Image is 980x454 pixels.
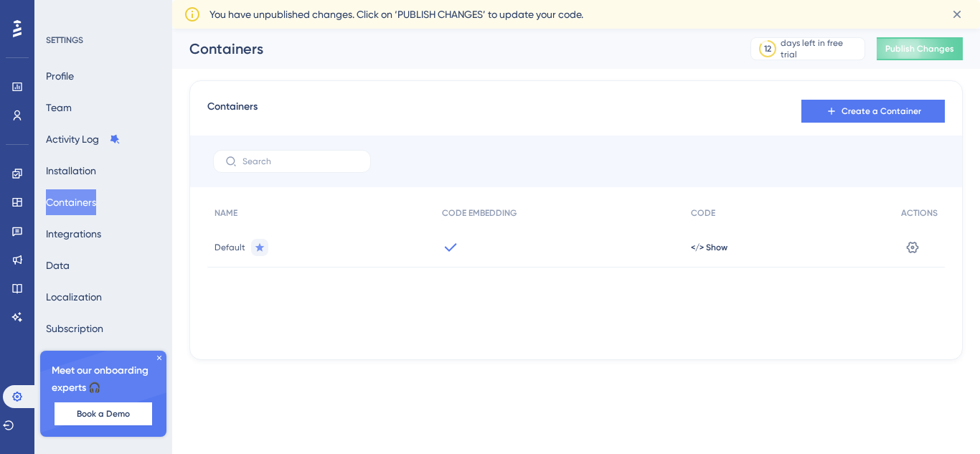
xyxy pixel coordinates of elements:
span: NAME [215,207,237,219]
span: Book a Demo [77,408,130,420]
span: CODE [691,207,715,219]
button: Publish Changes [877,37,963,60]
button: Rate Limiting [46,347,128,373]
button: Data [46,252,70,278]
input: Search [242,156,359,166]
span: CODE EMBEDDING [442,207,517,219]
span: Default [215,242,245,253]
span: Meet our onboarding experts 🎧 [52,362,155,397]
button: Subscription [46,316,103,341]
div: Containers [189,39,715,59]
button: Book a Demo [55,402,152,425]
button: </> Show [691,242,727,253]
div: SETTINGS [46,34,162,46]
button: Create a Container [801,100,945,123]
div: 12 [764,43,771,55]
button: Team [46,95,72,120]
span: Containers [207,98,258,124]
button: Containers [46,189,96,215]
span: Create a Container [842,105,921,117]
button: Integrations [46,221,101,247]
span: You have unpublished changes. Click on ‘PUBLISH CHANGES’ to update your code. [209,6,583,23]
span: ACTIONS [901,207,938,219]
button: Installation [46,158,96,184]
button: Localization [46,284,102,310]
span: Publish Changes [885,43,954,55]
button: Profile [46,63,74,89]
button: Activity Log [46,126,121,152]
div: days left in free trial [781,37,860,60]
